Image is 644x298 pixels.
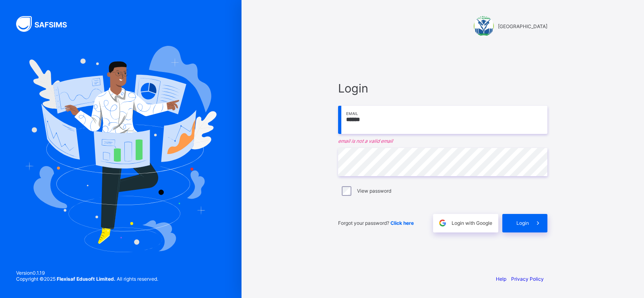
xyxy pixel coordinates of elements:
label: View password [357,188,391,194]
span: Login [516,220,529,226]
em: email is not a valid email [338,138,547,144]
img: Hero Image [25,46,217,252]
img: SAFSIMS Logo [16,16,76,32]
span: Forgot your password? [338,220,414,226]
span: Version 0.1.19 [16,270,158,276]
img: google.396cfc9801f0270233282035f929180a.svg [438,218,447,228]
span: [GEOGRAPHIC_DATA] [498,23,547,29]
a: Privacy Policy [511,276,544,282]
span: Copyright © 2025 All rights reserved. [16,276,158,282]
a: Click here [390,220,414,226]
span: Login with Google [452,220,492,226]
strong: Flexisaf Edusoft Limited. [57,276,116,282]
span: Login [338,81,547,95]
a: Help [496,276,506,282]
